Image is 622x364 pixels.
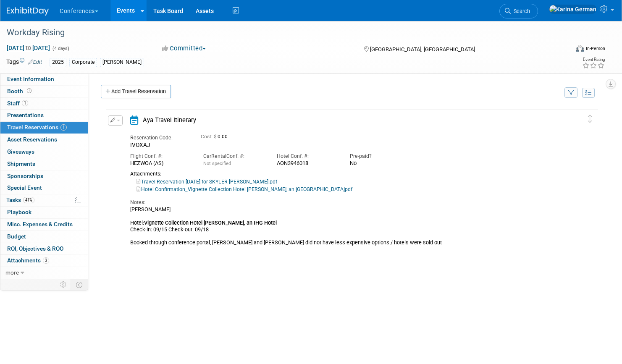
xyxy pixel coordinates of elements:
span: [GEOGRAPHIC_DATA], [GEOGRAPHIC_DATA] [370,46,475,52]
a: Shipments [0,158,88,170]
span: ROI, Objectives & ROO [7,245,63,252]
img: Format-Inperson.png [576,45,584,52]
a: Add Travel Reservation [101,85,171,98]
td: Tags [6,58,42,67]
span: Staff [7,100,28,107]
a: Booth [0,86,88,97]
div: Workday Rising [4,25,554,40]
i: Click and drag to move item [588,115,592,123]
a: ROI, Objectives & ROO [0,243,88,255]
a: Giveaways [0,146,88,158]
a: Travel Reservation [DATE] for SKYLER [PERSON_NAME].pdf [136,179,277,185]
span: Event Information [7,76,54,82]
a: Presentations [0,110,88,121]
img: ExhibitDay [7,7,49,16]
span: Special Event [7,184,42,191]
a: Attachments3 [0,255,88,267]
span: Playbook [7,209,31,215]
td: Personalize Event Tab Strip [56,279,71,290]
div: AON3946018 [277,160,337,167]
div: Event Rating [582,58,605,62]
span: more [5,269,19,276]
i: Aya Travel Itinerary [130,115,139,125]
div: [PERSON_NAME] Hotel: Check-in: 09/15 Check-out: 09/18 Booked through conference portal, [PERSON_N... [130,206,557,246]
span: [DATE] [DATE] [6,44,50,52]
a: Search [499,4,538,18]
span: Presentations [7,112,44,118]
span: Misc. Expenses & Credits [7,221,73,228]
a: Special Event [0,182,88,194]
span: Booth not reserved yet [25,88,33,94]
a: Tasks41% [0,194,88,206]
a: Misc. Expenses & Credits [0,219,88,230]
div: In-Person [585,45,605,52]
span: Tasks [6,196,34,203]
div: [PERSON_NAME] [100,58,144,67]
span: (4 days) [52,46,69,51]
span: Booth [7,88,33,94]
button: Committed [159,44,209,53]
a: Travel Reservations1 [0,122,88,134]
i: Filter by Traveler [568,90,574,96]
a: Playbook [0,207,88,218]
a: Event Information [0,73,88,85]
span: Cost: $ [201,134,218,139]
span: Not specified [203,161,231,166]
div: Hotel Conf. #: [277,153,337,160]
span: Shipments [7,160,35,167]
div: Attachments: [130,171,557,177]
span: Attachments [7,257,49,264]
img: Karina German [549,5,597,14]
div: Pre-paid? [350,153,410,160]
a: Asset Reservations [0,134,88,146]
div: Car Conf. #: [203,153,264,160]
span: Aya Travel Itinerary [143,116,196,124]
span: 3 [43,257,49,264]
span: Rental [211,153,226,159]
div: Notes: [130,199,557,206]
a: Edit [28,59,42,65]
span: 41% [23,197,34,203]
a: more [0,267,88,279]
span: No [350,160,357,166]
b: Vignette Collection Hotel [PERSON_NAME], an IHG Hotel [144,220,277,226]
div: HEZWOA (AS) [130,160,191,167]
div: 2025 [50,58,66,67]
div: Corporate [69,58,97,67]
span: Travel Reservations [7,124,67,131]
span: Budget [7,233,26,240]
span: Sponsorships [7,173,43,179]
span: to [24,45,32,51]
div: Event Format [516,44,605,56]
span: IVOXAJ [130,141,150,148]
a: Hotel Confirmation_Vignette Collection Hotel [PERSON_NAME], an [GEOGRAPHIC_DATA]pdf [136,186,352,192]
span: 0.00 [201,134,231,139]
span: 1 [22,100,28,106]
span: Asset Reservations [7,136,57,143]
div: Reservation Code: [130,134,188,141]
a: Budget [0,231,88,243]
td: Toggle Event Tabs [71,279,88,290]
div: Flight Conf. #: [130,153,191,160]
span: Giveaways [7,148,34,155]
span: 1 [60,124,67,131]
a: Sponsorships [0,170,88,182]
a: Staff1 [0,98,88,110]
span: Search [511,8,530,14]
